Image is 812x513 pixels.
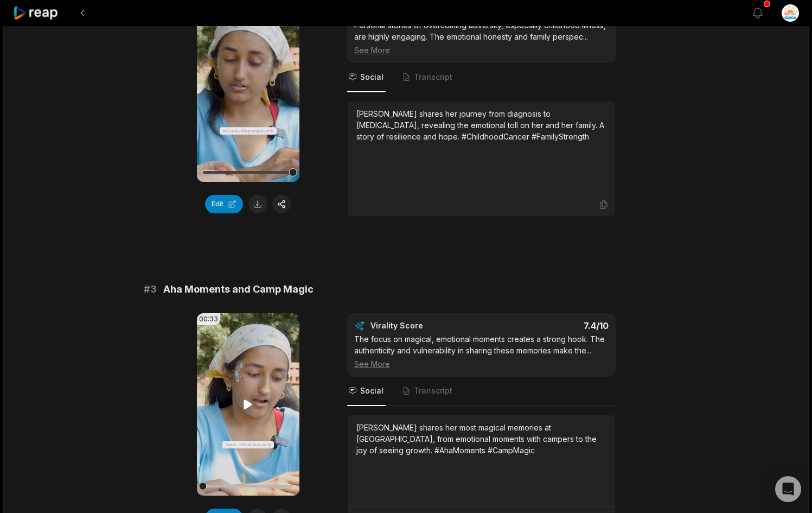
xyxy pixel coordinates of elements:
div: Open Intercom Messenger [775,476,801,502]
span: Transcript [414,385,452,396]
nav: Tabs [347,63,616,92]
span: # 3 [144,282,157,297]
div: See More [354,358,609,370]
div: [PERSON_NAME] shares her most magical memories at [GEOGRAPHIC_DATA], from emotional moments with ... [356,422,606,456]
span: Social [360,385,383,396]
button: Edit [205,195,243,213]
div: [PERSON_NAME] shares her journey from diagnosis to [MEDICAL_DATA], revealing the emotional toll o... [356,108,606,142]
span: Aha Moments and Camp Magic [163,282,314,297]
div: The focus on magical, emotional moments creates a strong hook. The authenticity and vulnerability... [354,333,609,370]
div: Personal stories of overcoming adversity, especially childhood illness, are highly engaging. The ... [354,20,609,56]
video: Your browser does not support mp4 format. [197,313,299,496]
span: Transcript [414,72,452,83]
div: See More [354,45,609,56]
span: Social [360,72,383,83]
div: 7.4 /10 [492,320,609,331]
nav: Tabs [347,377,616,406]
div: Virality Score [370,320,487,331]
